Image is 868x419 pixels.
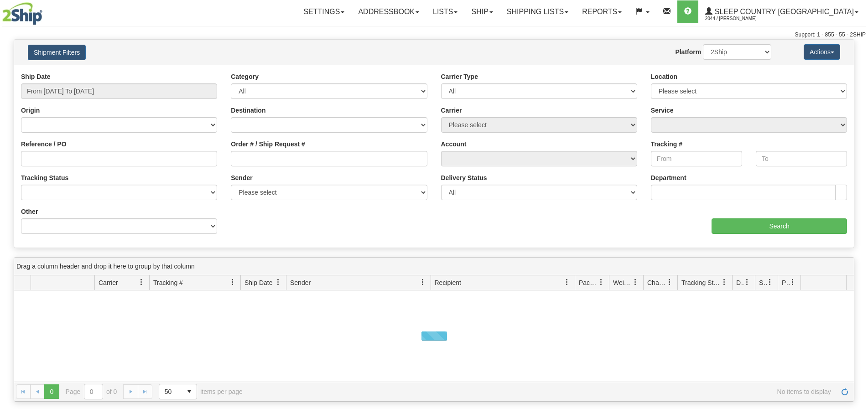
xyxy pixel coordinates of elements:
a: Pickup Status filter column settings [785,274,800,290]
a: Shipment Issues filter column settings [762,274,778,290]
span: 2044 / [PERSON_NAME] [705,14,774,23]
label: Carrier [441,106,462,115]
span: Weight [613,278,632,287]
a: Charge filter column settings [662,274,677,290]
a: Settings [296,0,351,23]
span: Tracking Status [681,278,721,287]
button: Shipment Filters [28,45,86,60]
span: Carrier [99,278,118,287]
a: Tracking # filter column settings [225,274,240,290]
div: grid grouping header [14,258,854,275]
a: Shipping lists [500,0,575,23]
span: Page of 0 [66,384,117,399]
a: Delivery Status filter column settings [739,274,755,290]
a: Sender filter column settings [415,274,431,290]
span: Recipient [435,278,461,287]
a: Tracking Status filter column settings [717,274,732,290]
span: Tracking # [153,278,183,287]
a: Reports [575,0,629,23]
span: Delivery Status [736,278,744,287]
a: Lists [426,0,464,23]
label: Reference / PO [21,140,67,149]
label: Service [651,106,674,115]
span: No items to display [255,388,831,395]
label: Department [651,173,686,182]
label: Category [231,72,259,81]
span: items per page [159,384,243,399]
span: Packages [579,278,598,287]
label: Ship Date [21,72,51,81]
span: Page 0 [44,384,59,399]
iframe: chat widget [847,163,867,256]
a: Weight filter column settings [628,274,643,290]
span: Ship Date [244,278,272,287]
a: Recipient filter column settings [559,274,575,290]
a: Ship [464,0,499,23]
button: Actions [804,44,840,60]
label: Platform [675,47,701,57]
span: Pickup Status [782,278,790,287]
label: Tracking Status [21,173,68,182]
a: Packages filter column settings [593,274,609,290]
a: Ship Date filter column settings [270,274,286,290]
a: Sleep Country [GEOGRAPHIC_DATA] 2044 / [PERSON_NAME] [698,0,865,23]
label: Tracking # [651,140,682,149]
div: Support: 1 - 855 - 55 - 2SHIP [2,31,866,39]
label: Other [21,207,38,216]
span: Shipment Issues [759,278,767,287]
label: Carrier Type [441,72,478,81]
label: Destination [231,106,265,115]
span: Sender [290,278,311,287]
a: Refresh [837,384,852,399]
img: logo2044.jpg [2,2,42,25]
label: Delivery Status [441,173,487,182]
span: Sleep Country [GEOGRAPHIC_DATA] [712,8,854,16]
label: Order # / Ship Request # [231,140,305,149]
a: Carrier filter column settings [134,274,149,290]
label: Sender [231,173,252,182]
input: Search [712,218,847,234]
a: Addressbook [351,0,426,23]
label: Account [441,140,467,149]
span: 50 [165,387,177,396]
span: select [182,384,197,399]
input: From [651,151,742,166]
span: Charge [647,278,666,287]
input: To [756,151,847,166]
label: Origin [21,106,40,115]
label: Location [651,72,677,81]
span: Page sizes drop down [159,384,197,399]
